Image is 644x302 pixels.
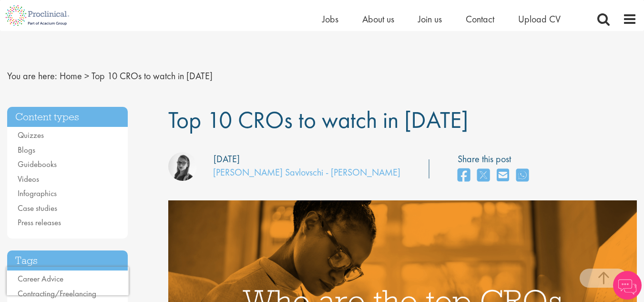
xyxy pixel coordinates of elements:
[458,166,470,186] a: share on facebook
[7,250,128,271] h3: Tags
[362,13,394,25] a: About us
[84,70,89,82] span: >
[18,217,61,228] a: Press releases
[477,166,490,186] a: share on twitter
[168,104,468,135] span: Top 10 CROs to watch in [DATE]
[497,166,509,186] a: share on email
[18,203,57,213] a: Case studies
[18,188,57,198] a: Infographics
[213,166,400,178] a: [PERSON_NAME] Savlovschi - [PERSON_NAME]
[18,288,96,299] a: Contracting/Freelancing
[516,166,529,186] a: share on whats app
[18,159,57,169] a: Guidebooks
[7,107,128,127] h3: Content types
[322,13,338,25] a: Jobs
[418,13,442,25] a: Join us
[18,145,35,155] a: Blogs
[466,13,494,25] a: Contact
[214,152,240,166] div: [DATE]
[613,271,642,300] img: Chatbot
[168,152,197,181] img: Theodora Savlovschi - Wicks
[18,130,44,140] a: Quizzes
[7,70,57,82] span: You are here:
[7,267,129,295] iframe: reCAPTCHA
[458,152,533,166] label: Share this post
[518,13,561,25] a: Upload CV
[18,174,39,184] a: Videos
[60,70,82,82] a: breadcrumb link
[92,70,213,82] span: Top 10 CROs to watch in [DATE]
